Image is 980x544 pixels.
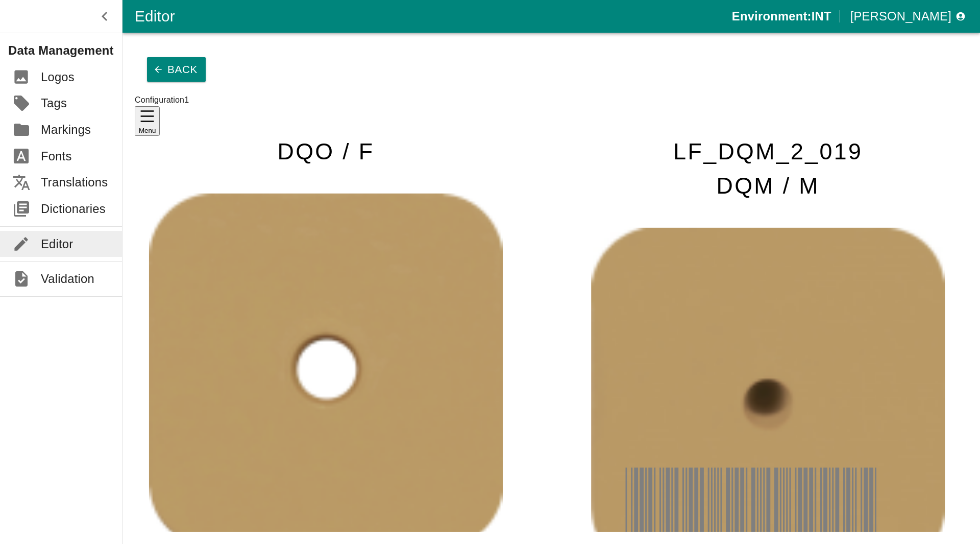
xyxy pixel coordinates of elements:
[135,4,732,29] div: Editor
[135,106,160,135] button: Menu
[41,200,106,218] p: Dictionaries
[278,138,375,163] tspan: DQO / F
[41,147,72,165] p: Fonts
[8,41,122,60] p: Data Management
[717,173,820,198] tspan: DQM / M
[850,7,951,26] p: [PERSON_NAME]
[41,235,73,253] p: Editor
[41,68,75,86] p: Logos
[147,57,206,82] button: Back
[41,270,94,288] p: Validation
[732,7,831,26] p: Environment: INT
[135,94,968,106] div: Configuration 1
[41,173,108,192] p: Translations
[846,4,968,29] button: profile
[673,138,863,163] tspan: LF_DQM_2_019
[41,94,67,112] p: Tags
[41,121,91,139] p: Markings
